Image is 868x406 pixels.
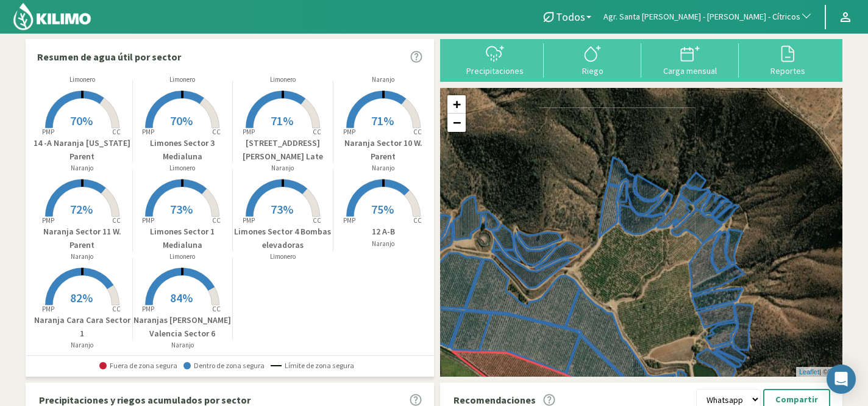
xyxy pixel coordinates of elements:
[70,113,93,128] span: 70%
[799,368,819,375] a: Leaflet
[133,163,233,173] p: Limonero
[333,225,434,238] p: 12 A-B
[544,43,641,76] button: Riego
[133,340,233,350] p: Naranjo
[32,74,132,85] p: Limonero
[796,367,842,377] div: | ©
[343,128,355,136] tspan: PMP
[547,67,638,75] div: Riego
[233,137,333,163] p: [STREET_ADDRESS][PERSON_NAME] Late
[413,216,422,225] tspan: CC
[333,163,434,173] p: Naranjo
[37,49,181,64] p: Resumen de agua útil por sector
[742,67,833,75] div: Reportes
[333,74,434,85] p: Naranjo
[32,340,132,350] p: Naranjo
[313,216,321,225] tspan: CC
[42,305,54,313] tspan: PMP
[233,225,333,252] p: Limones Sector 4 Bombas elevadoras
[112,305,121,313] tspan: CC
[271,201,293,217] span: 73%
[333,137,434,163] p: Naranja Sector 10 W. Parent
[42,128,54,136] tspan: PMP
[827,364,856,394] div: Open Intercom Messenger
[271,113,293,128] span: 71%
[313,128,321,136] tspan: CC
[413,128,422,136] tspan: CC
[170,201,193,217] span: 73%
[213,128,221,136] tspan: CC
[446,43,544,76] button: Precipitaciones
[243,216,255,225] tspan: PMP
[597,4,819,31] button: Agr. Santa [PERSON_NAME] - [PERSON_NAME] - Cítricos
[32,225,132,252] p: Naranja Sector 11 W. Parent
[170,290,193,305] span: 84%
[133,137,233,163] p: Limones Sector 3 Medialuna
[271,361,354,370] span: Límite de zona segura
[333,239,434,249] p: Naranjo
[645,67,735,75] div: Carga mensual
[12,2,92,31] img: Kilimo
[133,225,233,252] p: Limones Sector 1 Medialuna
[371,201,394,217] span: 75%
[70,290,93,305] span: 82%
[32,252,132,262] p: Naranjo
[42,216,54,225] tspan: PMP
[603,11,800,23] span: Agr. Santa [PERSON_NAME] - [PERSON_NAME] - Cítricos
[233,163,333,173] p: Naranjo
[233,74,333,85] p: Limonero
[170,113,193,128] span: 70%
[183,361,265,370] span: Dentro de zona segura
[112,128,121,136] tspan: CC
[641,43,739,76] button: Carga mensual
[133,74,233,85] p: Limonero
[450,67,540,75] div: Precipitaciones
[739,43,836,76] button: Reportes
[343,216,355,225] tspan: PMP
[133,314,233,340] p: Naranjas [PERSON_NAME] Valencia Sector 6
[32,314,132,340] p: Naranja Cara Cara Sector 1
[142,305,154,313] tspan: PMP
[142,216,154,225] tspan: PMP
[70,201,93,217] span: 72%
[32,137,132,163] p: 14 -A Naranja [US_STATE] Parent
[243,128,255,136] tspan: PMP
[447,95,466,114] a: Zoom in
[142,128,154,136] tspan: PMP
[447,114,466,132] a: Zoom out
[213,305,221,313] tspan: CC
[233,252,333,262] p: Limonero
[556,10,585,23] span: Todos
[133,252,233,262] p: Limonero
[99,361,177,370] span: Fuera de zona segura
[112,216,121,225] tspan: CC
[371,113,394,128] span: 71%
[32,163,132,173] p: Naranjo
[213,216,221,225] tspan: CC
